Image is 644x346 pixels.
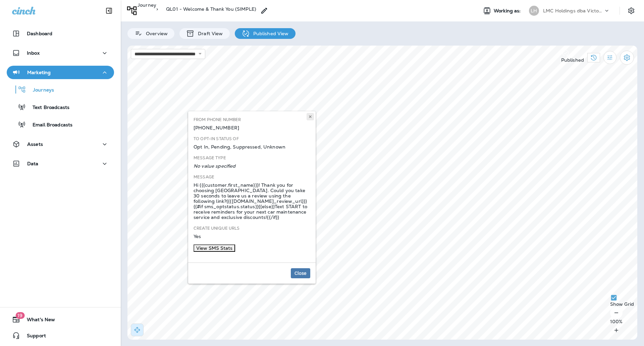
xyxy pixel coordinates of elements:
button: Dashboard [7,27,114,40]
div: [PHONE_NUMBER] [194,125,310,130]
button: Settings [620,51,634,65]
span: What's New [20,317,55,325]
p: Dashboard [27,31,52,36]
span: Support [20,333,46,341]
p: Overview [143,31,168,36]
p: Inbox [27,50,40,56]
div: LH [529,6,539,16]
button: Marketing [7,66,114,79]
p: LMC Holdings dba Victory Lane Quick Oil Change [543,8,603,13]
button: View Changelog [587,53,600,62]
button: 19What's New [7,313,114,326]
p: Draft View [195,31,223,36]
button: Inbox [7,46,114,60]
button: Journeys [7,82,114,97]
p: Text Broadcasts [26,105,69,111]
em: No value specified [194,163,236,169]
p: Marketing [27,70,51,75]
button: Assets [7,137,114,151]
button: Filter Statistics [603,51,616,64]
label: From Phone Number [194,117,241,122]
p: Data [27,161,39,166]
span: Close [294,271,307,276]
label: Create Unique URLs [194,226,240,231]
div: QL01 - Welcome & Thank You (SIMPLE) [166,6,256,15]
label: To Opt-In Status Of [194,136,239,141]
button: Email Broadcasts [7,117,114,131]
button: Collapse Sidebar [100,4,118,17]
p: Published [561,57,584,63]
span: Working as: [494,8,522,14]
p: > [156,6,158,12]
p: Published View [250,31,289,36]
div: Opt In, Pending, Suppressed, Unknown [194,144,310,150]
div: Yes [194,234,310,239]
button: View SMS Stats [194,244,235,252]
p: Assets [27,141,43,147]
label: Message [194,174,214,180]
p: Journey [138,2,156,16]
button: Settings [625,5,637,17]
button: Close [291,268,310,278]
p: 100 % [610,319,634,324]
p: Email Broadcasts [26,122,72,128]
p: QL01 - Welcome & Thank You (SIMPLE) [166,6,256,12]
button: Support [7,329,114,342]
div: Hi {{{customer.first_name}}}! Thank you for choosing [GEOGRAPHIC_DATA]. Could you take 30 seconds... [194,182,310,220]
p: Journeys [26,87,54,94]
span: 19 [15,312,24,319]
button: Data [7,157,114,170]
label: Message Type [194,155,226,161]
button: Text Broadcasts [7,100,114,114]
